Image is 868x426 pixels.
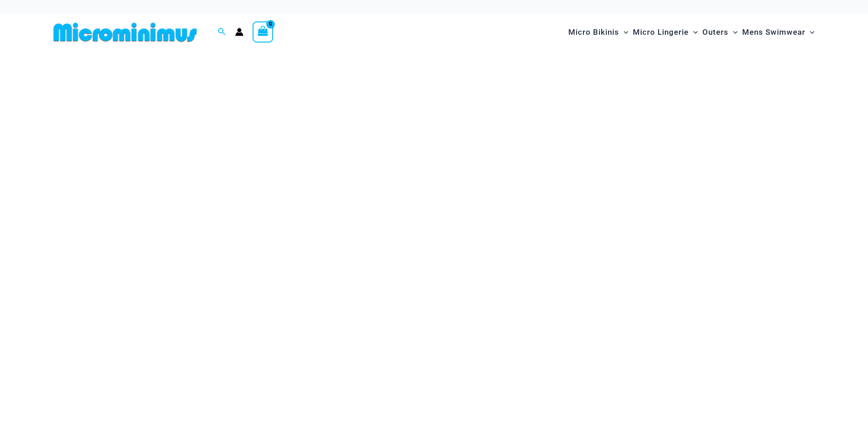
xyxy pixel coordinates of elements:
[700,18,740,46] a: OutersMenu ToggleMenu Toggle
[565,17,819,48] nav: Site Navigation
[633,21,689,44] span: Micro Lingerie
[805,21,814,44] span: Menu Toggle
[702,21,728,44] span: Outers
[689,21,698,44] span: Menu Toggle
[740,18,817,46] a: Mens SwimwearMenu ToggleMenu Toggle
[631,18,700,46] a: Micro LingerieMenu ToggleMenu Toggle
[728,21,738,44] span: Menu Toggle
[50,22,200,43] img: MM SHOP LOGO FLAT
[566,18,631,46] a: Micro BikinisMenu ToggleMenu Toggle
[253,21,274,43] a: View Shopping Cart, empty
[742,21,805,44] span: Mens Swimwear
[235,28,243,36] a: Account icon link
[218,27,226,38] a: Search icon link
[619,21,628,44] span: Menu Toggle
[568,21,619,44] span: Micro Bikinis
